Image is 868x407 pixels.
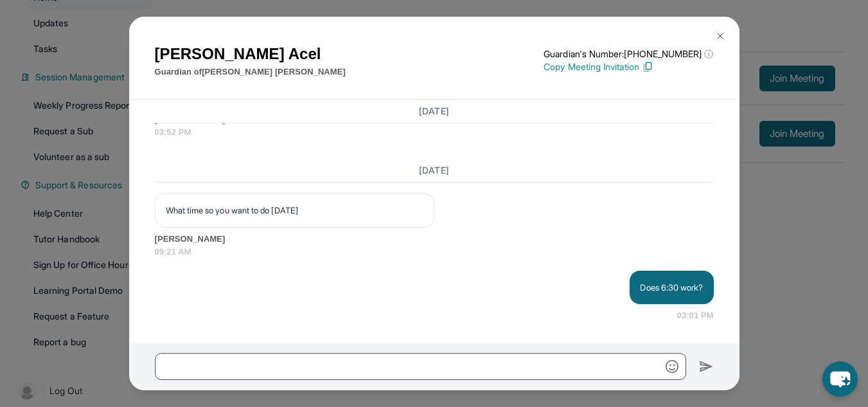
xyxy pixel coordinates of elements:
[155,105,714,118] h3: [DATE]
[544,60,713,73] p: Copy Meeting Invitation
[155,164,714,177] h3: [DATE]
[166,204,423,217] p: What time so you want to do [DATE]
[155,126,714,139] span: 03:52 PM
[640,281,703,294] p: Does 6:30 work?
[642,61,653,73] img: Copy Icon
[822,361,858,397] button: chat-button
[699,359,714,374] img: Send icon
[715,31,725,41] img: Close Icon
[155,233,714,246] span: [PERSON_NAME]
[155,66,346,78] p: Guardian of [PERSON_NAME] [PERSON_NAME]
[666,360,678,373] img: Emoji
[677,309,714,322] span: 03:01 PM
[544,48,713,60] p: Guardian's Number: [PHONE_NUMBER]
[155,246,714,258] span: 09:21 AM
[704,48,713,60] span: ⓘ
[155,42,346,66] h1: [PERSON_NAME] Acel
